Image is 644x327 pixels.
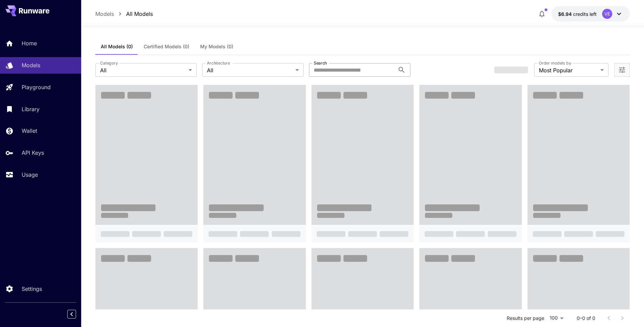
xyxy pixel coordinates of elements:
[100,60,118,66] label: Category
[101,44,133,50] span: All Models (0)
[22,39,37,47] p: Home
[22,171,38,179] p: Usage
[144,44,189,50] span: Certified Models (0)
[22,61,40,69] p: Models
[72,308,81,320] div: Collapse sidebar
[577,315,595,322] p: 0–0 of 0
[22,105,40,113] p: Library
[539,66,598,74] span: Most Popular
[558,11,573,17] span: $6.94
[573,11,597,17] span: credits left
[207,66,293,74] span: All
[547,313,566,323] div: 100
[22,127,37,135] p: Wallet
[314,60,327,66] label: Search
[558,10,597,18] div: $6.9432
[507,315,544,322] p: Results per page
[602,9,612,19] div: VE
[200,44,233,50] span: My Models (0)
[95,10,114,18] a: Models
[126,10,153,18] a: All Models
[67,310,76,319] button: Collapse sidebar
[95,10,153,18] nav: breadcrumb
[539,60,571,66] label: Order models by
[618,66,626,74] button: Open more filters
[22,83,51,91] p: Playground
[207,60,230,66] label: Architecture
[100,66,186,74] span: All
[22,149,44,157] p: API Keys
[22,285,42,293] p: Settings
[551,6,630,22] button: $6.9432VE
